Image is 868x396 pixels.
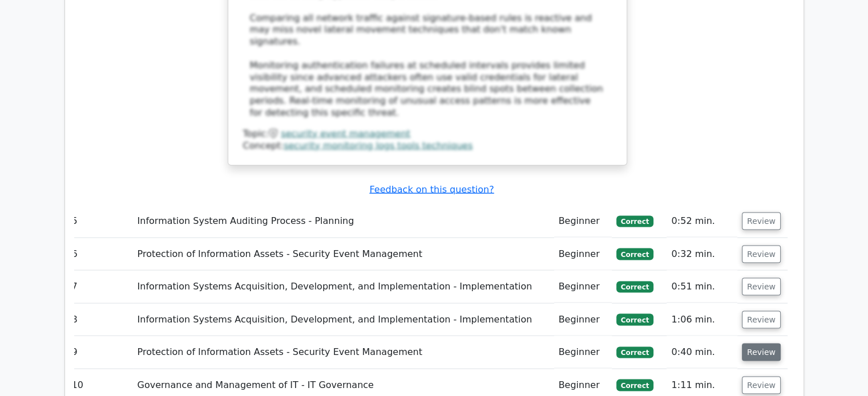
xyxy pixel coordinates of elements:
button: Review [742,278,781,296]
td: 9 [67,336,133,369]
td: 8 [67,304,133,336]
span: Correct [616,248,653,260]
button: Review [742,311,781,329]
a: security event management [281,128,410,139]
div: Concept: [243,140,612,152]
span: Correct [616,347,653,358]
td: 6 [67,238,133,271]
button: Review [742,213,781,230]
a: Feedback on this question? [369,184,494,195]
span: Correct [616,216,653,227]
td: Beginner [554,205,612,238]
button: Review [742,377,781,394]
td: Beginner [554,271,612,303]
td: Protection of Information Assets - Security Event Management [133,238,554,271]
a: security monitoring logs tools techniques [284,140,473,151]
td: Information Systems Acquisition, Development, and Implementation - Implementation [133,304,554,336]
td: Beginner [554,304,612,336]
td: 0:40 min. [667,336,737,369]
span: Correct [616,314,653,325]
td: Information Systems Acquisition, Development, and Implementation - Implementation [133,271,554,303]
td: 5 [67,205,133,238]
td: 0:51 min. [667,271,737,303]
button: Review [742,344,781,361]
td: 7 [67,271,133,303]
td: 0:32 min. [667,238,737,271]
td: Beginner [554,336,612,369]
td: Information System Auditing Process - Planning [133,205,554,238]
td: Beginner [554,238,612,271]
span: Correct [616,281,653,293]
td: 0:52 min. [667,205,737,238]
div: Topic: [243,128,612,140]
span: Correct [616,379,653,391]
button: Review [742,246,781,263]
td: 1:06 min. [667,304,737,336]
td: Protection of Information Assets - Security Event Management [133,336,554,369]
